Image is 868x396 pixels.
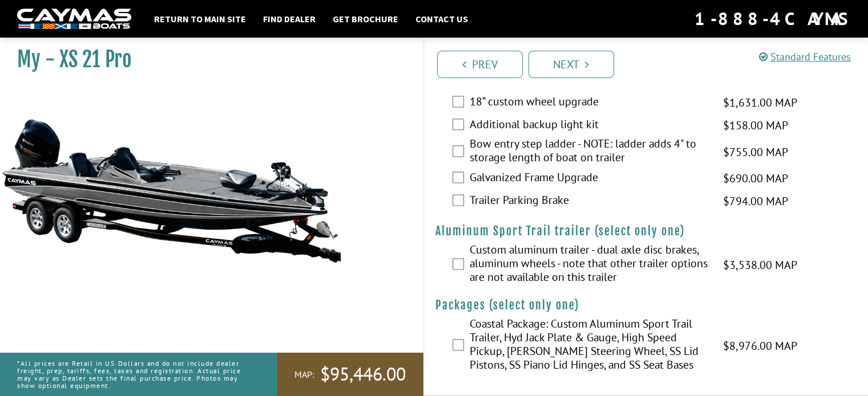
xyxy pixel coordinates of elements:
a: Standard Features [759,50,851,63]
a: MAP:$95,446.00 [277,353,423,396]
p: *All prices are Retail in US Dollars and do not include dealer freight, prep, tariffs, fees, taxe... [17,354,252,395]
span: MAP: [294,369,314,381]
span: $95,446.00 [320,362,406,386]
span: $3,538.00 MAP [723,256,797,273]
a: Next [528,51,614,78]
label: Trailer Parking Brake [470,193,709,210]
a: Get Brochure [327,11,404,26]
a: Find Dealer [257,11,321,26]
img: white-logo-c9c8dbefe5ff5ceceb0f0178aa75bf4bb51f6bca0971e226c86eb53dfe498488.png [17,9,131,30]
h4: Packages (select only one) [435,298,857,312]
label: 18” custom wheel upgrade [470,95,709,111]
label: Bow entry step ladder - NOTE: ladder adds 4" to storage length of boat on trailer [470,137,709,167]
span: $8,976.00 MAP [723,337,797,354]
a: Contact Us [410,11,474,26]
a: Return to main site [148,11,252,26]
label: Additional backup light kit [470,117,709,134]
label: Custom aluminum trailer - dual axle disc brakes, aluminum wheels - note that other trailer option... [470,243,709,287]
span: $755.00 MAP [723,144,788,161]
h1: My - XS 21 Pro [17,47,394,72]
span: $158.00 MAP [723,117,788,134]
label: Galvanized Frame Upgrade [470,170,709,187]
h4: Aluminum Sport Trail trailer (select only one) [435,224,857,238]
span: $1,631.00 MAP [723,94,797,111]
span: $690.00 MAP [723,170,788,187]
a: Prev [437,51,523,78]
div: 1-888-4CAYMAS [695,6,851,31]
label: Coastal Package: Custom Aluminum Sport Trail Trailer, Hyd Jack Plate & Gauge, High Speed Pickup, ... [470,317,709,374]
span: $794.00 MAP [723,193,788,210]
